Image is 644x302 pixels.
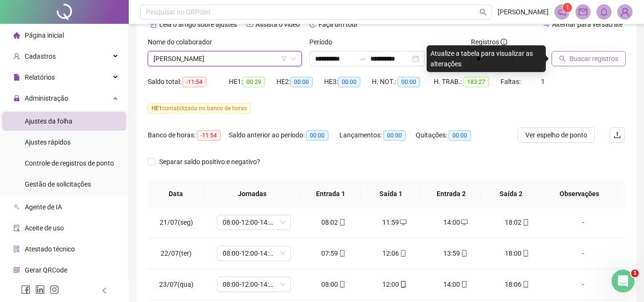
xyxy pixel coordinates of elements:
[311,248,357,259] div: 07:59
[372,248,418,259] div: 12:06
[25,203,62,211] span: Agente de IA
[153,52,296,66] span: GABRYELLE ALMEIDA CAMPOS
[494,217,540,228] div: 18:02
[311,279,357,290] div: 08:00
[541,78,545,85] span: 1
[480,9,487,16] span: search
[498,7,549,17] span: [PERSON_NAME]
[542,181,618,207] th: Observações
[399,250,407,257] span: mobile
[13,225,20,231] span: audit
[555,217,611,228] div: -
[372,76,434,87] div: H. NOT.:
[148,181,204,207] th: Data
[427,45,546,72] div: Atualize a tabela para visualizar as alterações
[501,78,522,85] span: Faltas:
[359,55,367,62] span: to
[481,181,541,207] th: Saída 2
[148,130,229,141] div: Banco de horas:
[13,246,20,252] span: solution
[372,217,418,228] div: 11:59
[579,8,587,16] span: mail
[223,215,285,229] span: 08:00-12:00-14:00-18:00
[416,130,482,141] div: Quitações:
[552,21,623,28] span: Alternar para versão lite
[338,77,360,87] span: 00:00
[183,77,206,87] span: -11:54
[290,77,313,87] span: 00:00
[161,250,192,257] span: 22/07(ter)
[101,287,108,294] span: left
[383,130,406,141] span: 00:00
[25,266,67,274] span: Gerar QRCode
[13,267,20,273] span: qrcode
[159,281,194,288] span: 23/07(qua)
[281,56,287,62] span: filter
[338,281,346,288] span: mobile
[339,130,416,141] div: Lançamentos:
[463,77,489,87] span: 183:27
[631,270,639,277] span: 1
[434,76,501,87] div: H. TRAB.:
[618,5,632,19] img: 86586
[276,76,324,87] div: HE 2:
[559,55,566,62] span: search
[25,73,55,81] span: Relatórios
[338,219,346,226] span: mobile
[421,181,481,207] th: Entrada 2
[311,217,357,228] div: 08:02
[460,219,468,226] span: desktop
[306,130,328,141] span: 00:00
[399,281,407,288] span: mobile
[229,76,276,87] div: HE 1:
[338,250,346,257] span: mobile
[521,250,529,257] span: mobile
[562,3,572,12] sup: 1
[148,37,218,47] label: Nome do colaborador
[570,53,618,64] span: Buscar registros
[494,279,540,290] div: 18:06
[549,188,610,199] span: Observações
[204,181,301,207] th: Jornadas
[25,138,71,146] span: Ajustes rápidos
[291,56,296,62] span: down
[25,180,91,188] span: Gestão de solicitações
[246,21,253,28] span: youtube
[525,130,587,140] span: Ver espelho de ponto
[600,8,608,16] span: bell
[521,281,529,288] span: mobile
[324,76,372,87] div: HE 3:
[25,52,56,60] span: Cadastros
[229,130,339,141] div: Saldo anterior ao período:
[521,219,529,226] span: mobile
[13,32,20,39] span: home
[433,217,479,228] div: 14:00
[148,76,229,87] div: Saldo total:
[155,156,264,167] span: Separar saldo positivo e negativo?
[25,224,64,232] span: Aceite de uso
[460,250,468,257] span: mobile
[566,4,569,11] span: 1
[471,37,507,47] span: Registros
[543,21,550,28] span: swap
[152,105,162,112] span: HE 1
[558,8,566,16] span: notification
[148,103,251,114] span: contabilizada no banco de horas
[501,39,507,45] span: info-circle
[13,74,20,81] span: file
[433,279,479,290] div: 14:00
[25,117,72,125] span: Ajustes da folha
[256,21,300,28] span: Assista o vídeo
[318,21,358,28] span: Faça um tour
[223,246,285,260] span: 08:00-12:00-14:00-18:00
[309,21,316,28] span: history
[25,159,114,167] span: Controle de registros de ponto
[25,31,64,39] span: Página inicial
[449,130,471,141] span: 00:00
[13,95,20,102] span: lock
[361,181,421,207] th: Saída 1
[150,21,157,28] span: file-text
[494,248,540,259] div: 18:00
[25,245,75,253] span: Atestado técnico
[35,285,45,294] span: linkedin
